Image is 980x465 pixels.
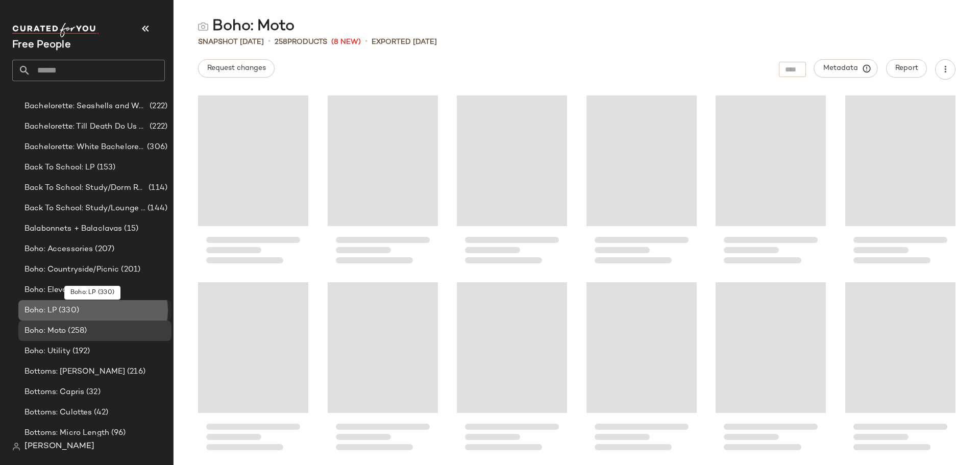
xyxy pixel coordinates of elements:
[24,440,94,453] span: [PERSON_NAME]
[24,182,146,194] span: Back To School: Study/Dorm Room Essentials
[84,386,101,398] span: (32)
[24,427,109,439] span: Bottoms: Micro Length
[845,281,955,459] div: Loading...
[24,325,66,337] span: Boho: Moto
[93,243,114,255] span: (207)
[148,121,167,133] span: (222)
[457,281,567,459] div: Loading...
[814,59,878,78] button: Metadata
[275,38,287,46] span: 258
[845,94,955,273] div: Loading...
[275,37,327,47] div: Products
[119,264,140,276] span: (201)
[109,427,126,439] span: (96)
[716,281,826,459] div: Loading...
[12,40,71,51] span: Current Company Name
[24,141,145,153] span: Bachelorette: White Bachelorette Outfits
[372,37,437,47] p: Exported [DATE]
[268,36,271,48] span: •
[92,407,108,419] span: (42)
[145,141,167,153] span: (306)
[24,366,125,378] span: Bottoms: [PERSON_NAME]
[328,281,438,459] div: Loading...
[24,305,57,316] span: Boho: LP
[12,23,99,37] img: cfy_white_logo.C9jOOHJF.svg
[207,64,266,72] span: Request changes
[198,37,264,47] span: Snapshot [DATE]
[24,243,93,255] span: Boho: Accessories
[125,366,145,378] span: (216)
[24,121,148,133] span: Bachelorette: Till Death Do Us Party
[24,162,95,174] span: Back To School: LP
[331,37,361,47] span: (8 New)
[66,325,87,337] span: (258)
[24,386,84,398] span: Bottoms: Capris
[823,64,869,73] span: Metadata
[716,94,826,273] div: Loading...
[57,305,79,316] span: (330)
[24,407,92,419] span: Bottoms: Culottes
[122,223,138,235] span: (15)
[328,94,438,273] div: Loading...
[586,281,697,459] div: Loading...
[886,59,927,78] button: Report
[198,94,308,273] div: Loading...
[24,346,70,357] span: Boho: Utility
[198,16,295,37] div: Boho: Moto
[198,21,208,32] img: svg%3e
[365,36,367,48] span: •
[24,101,148,112] span: Bachelorette: Seashells and Wedding Bells
[457,94,567,273] div: Loading...
[79,284,99,296] span: (222)
[24,203,145,214] span: Back To School: Study/Lounge Essentials
[24,264,119,276] span: Boho: Countryside/Picnic
[198,59,275,78] button: Request changes
[24,284,79,296] span: Boho: Elevated
[145,203,167,214] span: (144)
[70,346,90,357] span: (192)
[586,94,697,273] div: Loading...
[24,223,122,235] span: Balabonnets + Balaclavas
[12,443,20,451] img: svg%3e
[198,281,308,459] div: Loading...
[895,64,918,72] span: Report
[95,162,116,174] span: (153)
[148,101,167,112] span: (222)
[146,182,167,194] span: (114)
